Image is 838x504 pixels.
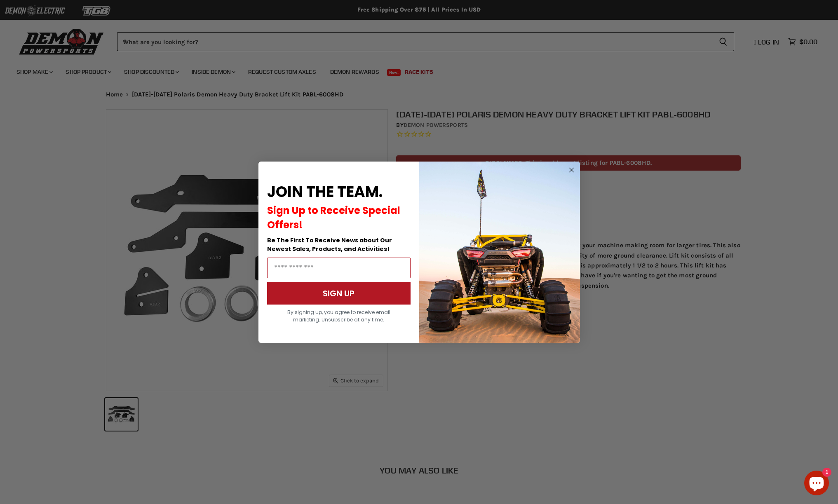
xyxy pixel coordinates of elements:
[267,282,411,305] button: SIGN UP
[267,204,400,232] span: Sign Up to Receive Special Offers!
[566,165,577,175] button: Close dialog
[802,471,831,497] inbox-online-store-chat: Shopify online store chat
[419,162,580,343] img: a9095488-b6e7-41ba-879d-588abfab540b.jpeg
[267,181,383,202] span: JOIN THE TEAM.
[287,309,390,323] span: By signing up, you agree to receive email marketing. Unsubscribe at any time.
[267,258,411,278] input: Email Address
[267,236,392,253] span: Be The First To Receive News about Our Newest Sales, Products, and Activities!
